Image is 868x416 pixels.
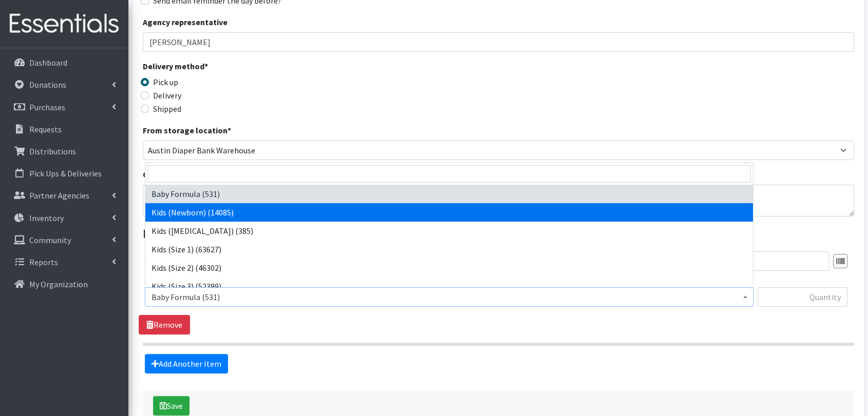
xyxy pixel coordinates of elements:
li: Baby Formula (531) [145,185,753,203]
label: Shipped [153,103,181,115]
li: Kids (Size 1) (63627) [145,240,753,259]
p: Distributions [29,146,76,156]
button: Save [153,396,190,415]
label: From storage location [143,124,231,136]
label: Comment [143,168,180,181]
a: Purchases [4,97,124,117]
a: Add Another Item [145,354,228,373]
p: Reports [29,257,58,267]
p: Inventory [29,213,64,223]
a: Inventory [4,208,124,228]
span: Baby Formula (531) [145,287,753,307]
label: Delivery [153,89,181,102]
a: Reports [4,252,124,272]
a: My Organization [4,274,124,294]
label: Agency representative [143,16,228,28]
a: Remove [139,315,190,334]
p: My Organization [29,279,88,289]
abbr: required [228,125,231,135]
p: Dashboard [29,57,67,68]
p: Pick Ups & Deliveries [29,168,102,179]
li: Kids (Newborn) (14085) [145,203,753,222]
li: Kids ([MEDICAL_DATA]) (385) [145,222,753,240]
legend: Delivery method [143,60,320,76]
a: Requests [4,119,124,140]
span: Baby Formula (531) [152,290,747,304]
a: Donations [4,74,124,95]
a: Pick Ups & Deliveries [4,163,124,184]
a: Partner Agencies [4,185,124,206]
legend: Items in this distribution [143,225,854,243]
p: Purchases [29,102,65,112]
a: Distributions [4,141,124,162]
input: Quantity [758,287,848,307]
li: Kids (Size 3) (52399) [145,277,753,295]
p: Donations [29,80,66,90]
li: Kids (Size 2) (46302) [145,259,753,277]
p: Requests [29,124,62,134]
p: Partner Agencies [29,190,89,201]
abbr: required [204,61,208,71]
img: HumanEssentials [4,7,124,41]
a: Community [4,230,124,250]
a: Dashboard [4,52,124,73]
p: Community [29,235,71,245]
label: Pick up [153,76,178,88]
